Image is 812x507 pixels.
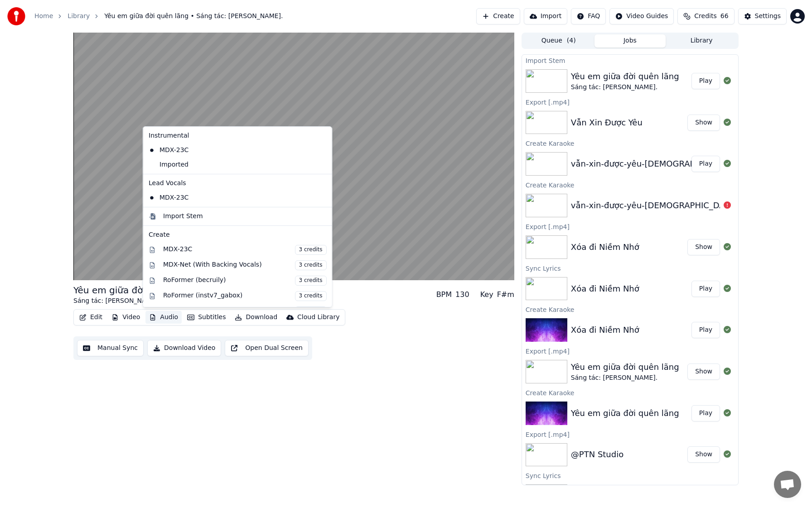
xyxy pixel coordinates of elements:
[677,8,734,24] button: Credits66
[522,304,738,315] div: Create Karaoke
[524,8,567,24] button: Import
[145,311,182,324] button: Audio
[108,311,144,324] button: Video
[231,311,281,324] button: Download
[455,289,469,300] div: 130
[571,116,643,129] div: Vẫn Xin Được Yêu
[145,158,317,172] div: Imported
[571,70,679,83] div: Yêu em giữa đời quên lãng
[687,239,720,255] button: Show
[163,306,327,316] div: Demucs
[691,322,720,338] button: Play
[594,34,666,48] button: Jobs
[522,470,738,481] div: Sync Lyrics
[571,8,606,24] button: FAQ
[691,281,720,297] button: Play
[571,361,679,373] div: Yêu em giữa đời quên lãng
[694,12,716,21] span: Credits
[522,429,738,440] div: Export [.mp4]
[738,8,787,24] button: Settings
[571,199,762,212] div: vẫn-xin-được-yêu-[DEMOGRAPHIC_DATA]-vocal
[571,407,679,420] div: Yêu em giữa đời quên lãng
[522,138,738,148] div: Create Karaoke
[691,73,720,89] button: Play
[436,289,452,300] div: BPM
[567,36,576,45] span: ( 4 )
[163,276,327,286] div: RoFormer (becruily)
[145,129,330,143] div: Instrumental
[522,221,738,232] div: Export [.mp4]
[225,340,309,356] button: Open Dual Screen
[571,282,639,295] div: Xóa đi Niềm Nhớ
[163,260,327,270] div: MDX-Net (With Backing Vocals)
[297,313,339,322] div: Cloud Library
[609,8,674,24] button: Video Guides
[666,34,737,48] button: Library
[7,7,25,25] img: youka
[571,158,762,170] div: vẫn-xin-được-yêu-[DEMOGRAPHIC_DATA]-vocal
[476,8,520,24] button: Create
[295,306,326,316] span: 3 credits
[571,448,623,461] div: @PTN Studio
[149,230,327,239] div: Create
[522,55,738,66] div: Import Stem
[76,311,106,324] button: Edit
[68,12,90,21] a: Library
[34,12,283,21] nav: breadcrumb
[295,291,326,301] span: 3 credits
[145,176,330,191] div: Lead Vocals
[184,311,229,324] button: Subtitles
[522,179,738,190] div: Create Karaoke
[73,284,193,297] div: Yêu em giữa đời quên lãng
[522,96,738,107] div: Export [.mp4]
[720,12,729,21] span: 66
[687,115,720,131] button: Show
[480,289,493,300] div: Key
[295,245,326,255] span: 3 credits
[295,260,326,270] span: 3 credits
[691,156,720,172] button: Play
[147,340,221,356] button: Download Video
[73,297,193,306] div: Sáng tác: [PERSON_NAME].
[77,340,144,356] button: Manual Sync
[163,212,203,221] div: Import Stem
[522,263,738,273] div: Sync Lyrics
[522,345,738,356] div: Export [.mp4]
[145,191,317,205] div: MDX-23C
[163,291,327,301] div: RoFormer (instv7_gabox)
[497,289,514,300] div: F#m
[774,471,801,498] div: Open chat
[104,12,283,21] span: Yêu em giữa đời quên lãng • Sáng tác: [PERSON_NAME].
[571,83,679,92] div: Sáng tác: [PERSON_NAME].
[755,12,781,21] div: Settings
[34,12,53,21] a: Home
[522,387,738,398] div: Create Karaoke
[571,373,679,383] div: Sáng tác: [PERSON_NAME].
[295,276,326,286] span: 3 credits
[163,245,327,255] div: MDX-23C
[571,241,639,253] div: Xóa đi Niềm Nhớ
[145,143,317,158] div: MDX-23C
[571,324,639,336] div: Xóa đi Niềm Nhớ
[687,446,720,463] button: Show
[687,364,720,380] button: Show
[691,405,720,421] button: Play
[523,34,594,48] button: Queue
